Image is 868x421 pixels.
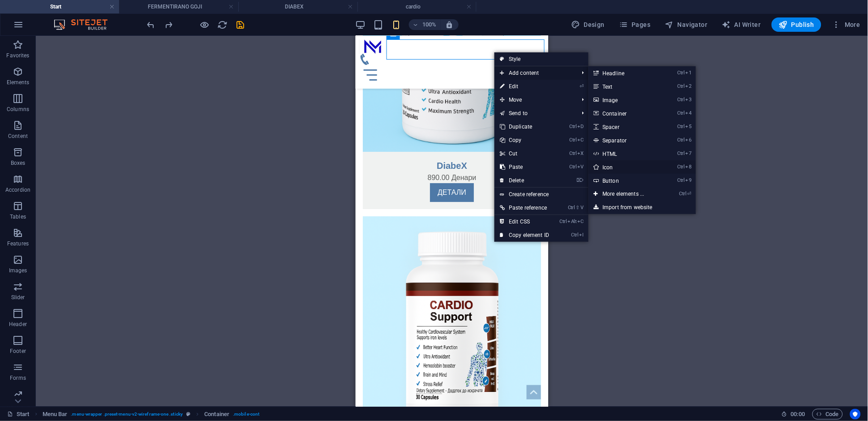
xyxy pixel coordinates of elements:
[236,20,246,30] i: Save (Ctrl+S)
[10,374,26,382] p: Forms
[494,201,554,215] a: Ctrl⇧VPaste reference
[589,93,662,107] a: Ctrl3Image
[568,219,577,224] i: Alt
[578,150,584,156] i: X
[5,186,30,193] p: Accordion
[204,409,229,420] span: Click to select. Double-click to edit
[829,17,864,32] button: More
[678,124,685,129] i: Ctrl
[494,160,554,174] a: CtrlVPaste
[678,110,685,116] i: Ctrl
[576,205,580,210] i: ⇧
[850,409,861,420] button: Usercentrics
[11,159,26,167] p: Boxes
[494,188,588,201] a: Create reference
[233,409,259,420] span: . mobile-cont
[494,120,554,133] a: CtrlDDuplicate
[589,80,662,93] a: Ctrl2Text
[686,137,692,143] i: 6
[560,219,567,224] i: Ctrl
[235,19,246,30] button: save
[619,20,650,29] span: Pages
[7,409,30,420] a: Click to cancel selection. Double-click to open Pages
[678,70,685,76] i: Ctrl
[812,409,843,420] button: Code
[217,19,228,30] button: reload
[119,2,238,12] h4: FERMENTIRANO GOJI
[238,2,357,12] h4: DIABEX
[679,191,687,197] i: Ctrl
[446,21,454,29] i: On resize automatically adjust zoom level to fit chosen device.
[580,232,584,238] i: I
[589,201,696,214] a: Import from website
[43,409,68,420] span: Click to select. Double-click to edit
[576,177,584,183] i: ⌦
[71,409,183,420] span: . menu-wrapper .preset-menu-v2-wireframe-one .sticky
[686,97,692,103] i: 3
[9,267,27,274] p: Images
[494,174,554,187] a: ⌦Delete
[494,133,554,147] a: CtrlCCopy
[688,191,692,197] i: ⏎
[7,240,29,247] p: Features
[568,205,575,210] i: Ctrl
[494,107,575,120] a: Send to
[686,83,692,89] i: 2
[494,93,575,107] span: Move
[568,17,609,32] button: Design
[578,164,584,170] i: V
[7,106,29,113] p: Columns
[494,215,554,228] a: CtrlAltCEdit CSS
[816,409,839,420] span: Code
[686,110,692,116] i: 4
[678,137,685,143] i: Ctrl
[494,66,575,80] span: Add content
[9,321,27,328] p: Header
[7,79,30,86] p: Elements
[494,147,554,160] a: CtrlXCut
[357,2,477,12] h4: cardio
[678,164,685,170] i: Ctrl
[589,133,662,147] a: Ctrl6Separator
[678,97,685,103] i: Ctrl
[218,20,228,30] i: Reload page
[10,348,26,355] p: Footer
[589,66,662,80] a: Ctrl1Headline
[10,213,26,220] p: Tables
[6,52,29,59] p: Favorites
[8,133,28,140] p: Content
[163,19,174,30] button: redo
[146,20,156,30] i: Undo: Change link (Ctrl+Z)
[589,187,662,201] a: Ctrl⏎More elements ...
[589,107,662,120] a: Ctrl4Container
[686,150,692,156] i: 7
[686,164,692,170] i: 8
[578,137,584,143] i: C
[11,294,25,301] p: Slider
[572,20,605,29] span: Design
[589,120,662,133] a: Ctrl5Spacer
[678,150,685,156] i: Ctrl
[570,137,577,143] i: Ctrl
[779,20,814,29] span: Publish
[186,412,190,417] i: This element is a customizable preset
[832,20,860,29] span: More
[146,19,156,30] button: undo
[686,124,692,129] i: 5
[494,228,554,242] a: CtrlICopy element ID
[409,19,441,30] button: 100%
[686,70,692,76] i: 1
[589,160,662,174] a: Ctrl8Icon
[578,219,584,224] i: C
[686,177,692,183] i: 9
[164,20,174,30] i: Redo: Delete elements (Ctrl+Y, ⌘+Y)
[422,19,437,30] h6: 100%
[678,177,685,183] i: Ctrl
[782,409,805,420] h6: Session time
[665,20,708,29] span: Navigator
[494,52,588,66] a: Style
[678,83,685,89] i: Ctrl
[718,17,765,32] button: AI Writer
[52,19,119,30] img: Editor Logo
[494,80,554,93] a: ⏎Edit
